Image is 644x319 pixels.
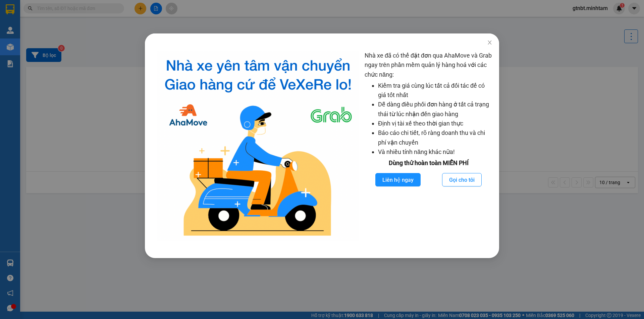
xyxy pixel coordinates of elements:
button: Gọi cho tôi [442,173,482,186]
span: close [487,40,492,45]
span: Gọi cho tôi [449,176,475,184]
li: Dễ dàng điều phối đơn hàng ở tất cả trạng thái từ lúc nhận đến giao hàng [378,100,492,119]
span: Liên hệ ngay [382,176,414,184]
li: Định vị tài xế theo thời gian thực [378,119,492,128]
li: Báo cáo chi tiết, rõ ràng doanh thu và chi phí vận chuyển [378,128,492,147]
li: Kiểm tra giá cùng lúc tất cả đối tác để có giá tốt nhất [378,81,492,100]
button: Liên hệ ngay [375,173,421,186]
li: Và nhiều tính năng khác nữa! [378,147,492,157]
div: Nhà xe đã có thể đặt đơn qua AhaMove và Grab ngay trên phần mềm quản lý hàng hoá với các chức năng: [365,51,492,241]
div: Dùng thử hoàn toàn MIỄN PHÍ [365,158,492,168]
button: Close [480,33,499,52]
img: logo [157,51,359,241]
